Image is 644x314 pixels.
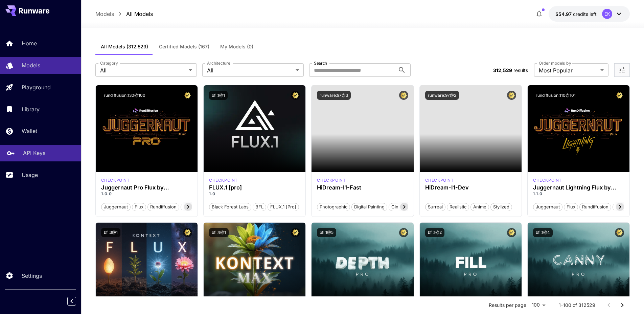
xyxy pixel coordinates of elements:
[533,191,624,197] p: 1.1.0
[555,11,573,17] span: $54.97
[314,60,327,66] label: Search
[95,10,153,18] nav: breadcrumb
[207,66,293,74] span: All
[159,44,209,50] span: Certified Models (167)
[616,298,629,312] button: Go to next page
[209,177,238,183] p: checkpoint
[181,204,193,210] span: pro
[351,202,387,211] button: Digital Painting
[533,184,624,191] h3: Juggernaut Lightning Flux by RunDiffusion
[95,10,114,18] a: Models
[493,67,512,73] span: 312,529
[564,202,578,211] button: flux
[100,66,186,74] span: All
[573,11,597,17] span: credits left
[22,127,37,135] p: Wallet
[539,66,598,74] span: Most Popular
[22,61,40,69] p: Models
[507,91,516,100] button: Certified Model – Vetted for best performance and includes a commercial license.
[209,204,251,210] span: Black Forest Labs
[100,60,118,66] label: Category
[23,149,45,157] p: API Keys
[22,272,42,280] p: Settings
[147,202,179,211] button: rundiffusion
[209,91,228,100] button: bfl:1@1
[533,91,578,100] button: rundiffusion:110@101
[513,67,528,73] span: results
[207,60,230,66] label: Architecture
[67,297,76,306] button: Collapse sidebar
[101,204,130,210] span: juggernaut
[220,44,253,50] span: My Models (0)
[471,204,489,210] span: Anime
[22,171,38,179] p: Usage
[579,202,611,211] button: rundiffusion
[101,184,192,191] h3: Juggernaut Pro Flux by RunDiffusion
[317,177,346,183] div: HiDream Fast
[317,228,336,237] button: bfl:1@5
[425,184,516,191] div: HiDream-I1-Dev
[183,228,192,237] button: Certified Model – Vetted for best performance and includes a commercial license.
[533,204,562,210] span: juggernaut
[613,204,633,210] span: schnell
[101,177,130,183] div: FLUX.1 D
[268,202,299,211] button: FLUX.1 [pro]
[489,302,526,309] p: Results per page
[253,204,266,210] span: BFL
[253,202,266,211] button: BFL
[564,204,578,210] span: flux
[317,177,346,183] p: checkpoint
[209,184,300,191] h3: FLUX.1 [pro]
[533,228,553,237] button: bfl:1@4
[132,202,146,211] button: flux
[533,177,562,183] div: FLUX.1 D
[317,204,350,210] span: Photographic
[602,9,612,19] div: EK
[183,91,192,100] button: Certified Model – Vetted for best performance and includes a commercial license.
[559,302,595,309] p: 1–100 of 312529
[352,204,387,210] span: Digital Painting
[101,191,192,197] p: 1.0.0
[580,204,611,210] span: rundiffusion
[399,228,408,237] button: Certified Model – Vetted for best performance and includes a commercial license.
[470,202,489,211] button: Anime
[126,10,153,18] a: All Models
[399,91,408,100] button: Certified Model – Vetted for best performance and includes a commercial license.
[615,228,624,237] button: Certified Model – Vetted for best performance and includes a commercial license.
[317,91,351,100] button: runware:97@3
[209,177,238,183] div: fluxpro
[490,202,512,211] button: Stylized
[425,177,454,183] div: HiDream Dev
[447,202,469,211] button: Realistic
[317,184,408,191] h3: HiDream-I1-Fast
[491,204,512,210] span: Stylized
[101,44,148,50] span: All Models (312,529)
[447,204,469,210] span: Realistic
[425,177,454,183] p: checkpoint
[507,228,516,237] button: Certified Model – Vetted for best performance and includes a commercial license.
[533,202,562,211] button: juggernaut
[549,6,630,22] button: $54.97EK
[291,91,300,100] button: Certified Model – Vetted for best performance and includes a commercial license.
[72,295,81,307] div: Collapse sidebar
[268,204,299,210] span: FLUX.1 [pro]
[389,204,414,210] span: Cinematic
[425,204,445,210] span: Surreal
[209,191,300,197] p: 1.0
[22,39,37,47] p: Home
[555,10,597,18] div: $54.97
[148,204,179,210] span: rundiffusion
[181,202,193,211] button: pro
[209,228,229,237] button: bfl:4@1
[613,202,633,211] button: schnell
[101,177,130,183] p: checkpoint
[425,202,445,211] button: Surreal
[529,300,548,310] div: 100
[132,204,146,210] span: flux
[101,202,131,211] button: juggernaut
